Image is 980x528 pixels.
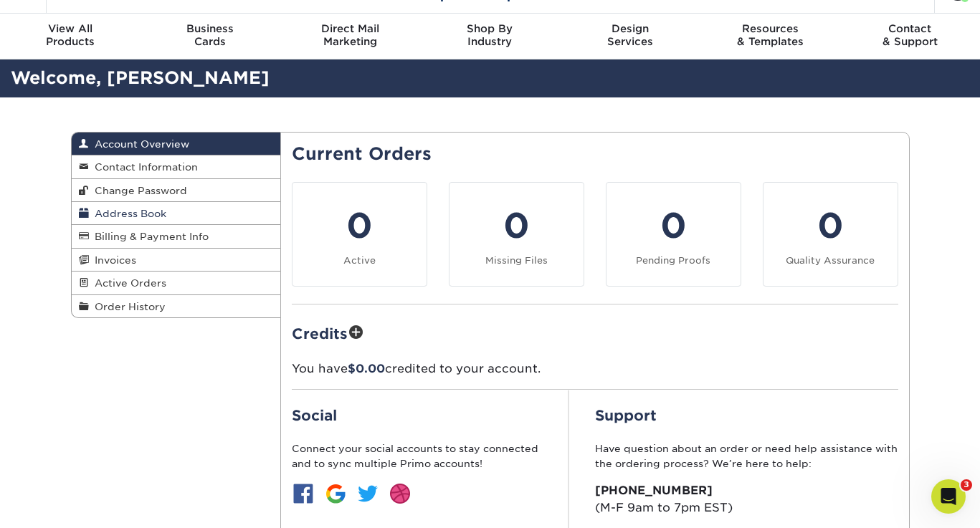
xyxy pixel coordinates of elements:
[89,161,198,173] span: Contact Information
[72,272,281,294] a: Active Orders
[280,22,420,35] span: Direct Mail
[786,255,875,266] small: Quality Assurance
[560,22,700,35] span: Design
[485,255,548,266] small: Missing Files
[343,255,376,266] small: Active
[292,407,543,424] h2: Social
[4,484,122,523] iframe: Google Customer Reviews
[700,22,839,35] span: Resources
[595,482,898,517] p: (M-F 9am to 7pm EST)
[89,301,166,312] span: Order History
[636,255,710,266] small: Pending Proofs
[840,22,980,48] div: & Support
[595,484,713,497] strong: [PHONE_NUMBER]
[72,155,281,178] a: Contact Information
[72,179,281,202] a: Change Password
[292,182,427,287] a: 0 Active
[324,482,347,505] img: btn-google.jpg
[356,482,379,505] img: btn-twitter.jpg
[301,200,418,251] div: 0
[389,482,411,505] img: btn-dribbble.jpg
[840,14,980,59] a: Contact& Support
[72,133,281,155] a: Account Overview
[292,144,898,165] h2: Current Orders
[772,200,889,251] div: 0
[72,202,281,225] a: Address Book
[89,231,209,242] span: Billing & Payment Info
[140,14,280,59] a: BusinessCards
[700,22,839,48] div: & Templates
[961,479,972,491] span: 3
[292,360,898,378] p: You have credited to your account.
[140,22,280,48] div: Cards
[840,22,980,35] span: Contact
[72,295,281,317] a: Order History
[420,22,560,48] div: Industry
[89,138,189,150] span: Account Overview
[348,362,385,375] span: $0.00
[595,407,898,424] h2: Support
[595,441,898,471] p: Have question about an order or need help assistance with the ordering process? We’re here to help:
[606,182,741,287] a: 0 Pending Proofs
[292,482,315,505] img: btn-facebook.jpg
[560,14,700,59] a: DesignServices
[72,225,281,248] a: Billing & Payment Info
[560,22,700,48] div: Services
[89,277,166,289] span: Active Orders
[931,479,966,514] iframe: Intercom live chat
[280,14,420,59] a: Direct MailMarketing
[89,254,136,266] span: Invoices
[280,22,420,48] div: Marketing
[615,200,732,251] div: 0
[700,14,839,59] a: Resources& Templates
[763,182,898,287] a: 0 Quality Assurance
[458,200,575,251] div: 0
[140,22,280,35] span: Business
[72,249,281,272] a: Invoices
[449,182,584,287] a: 0 Missing Files
[292,441,543,471] p: Connect your social accounts to stay connected and to sync multiple Primo accounts!
[292,322,898,344] h2: Credits
[420,14,560,59] a: Shop ByIndustry
[89,208,166,219] span: Address Book
[420,22,560,35] span: Shop By
[89,185,187,196] span: Change Password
